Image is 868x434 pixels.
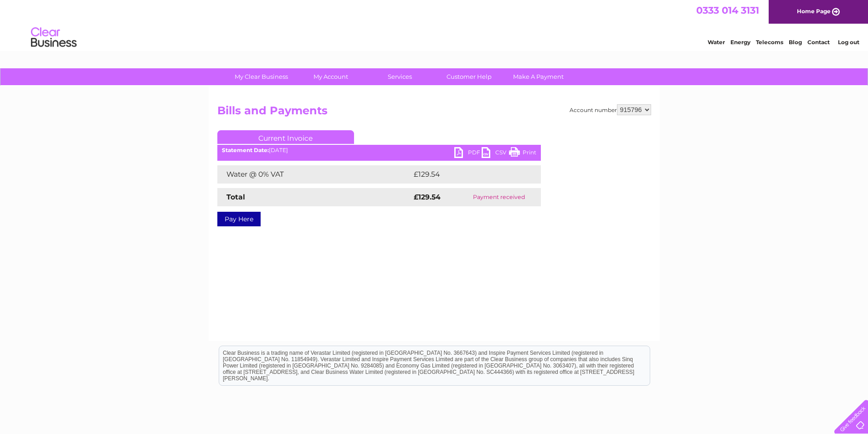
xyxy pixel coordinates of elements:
a: Customer Help [431,68,507,85]
a: 0333 014 3131 [696,5,759,16]
a: Pay Here [217,212,261,226]
div: [DATE] [217,147,541,153]
h2: Bills and Payments [217,104,651,122]
div: Account number [570,104,651,115]
img: logo.png [31,24,77,51]
a: Services [362,68,437,85]
a: Current Invoice [217,130,354,144]
b: Statement Date: [222,147,269,153]
a: Log out [838,39,859,46]
a: Contact [807,39,830,46]
a: Make A Payment [501,68,576,85]
a: Blog [789,39,802,46]
a: CSV [482,147,509,160]
a: PDF [454,147,482,160]
td: £129.54 [411,165,524,184]
a: Print [509,147,536,160]
strong: £129.54 [414,193,441,201]
a: Energy [730,39,750,46]
a: My Account [293,68,368,85]
a: Telecoms [756,39,783,46]
div: Clear Business is a trading name of Verastar Limited (registered in [GEOGRAPHIC_DATA] No. 3667643... [219,5,650,44]
strong: Total [226,193,245,201]
td: Payment received [457,188,540,206]
a: Water [708,39,725,46]
a: My Clear Business [224,68,299,85]
td: Water @ 0% VAT [217,165,411,184]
